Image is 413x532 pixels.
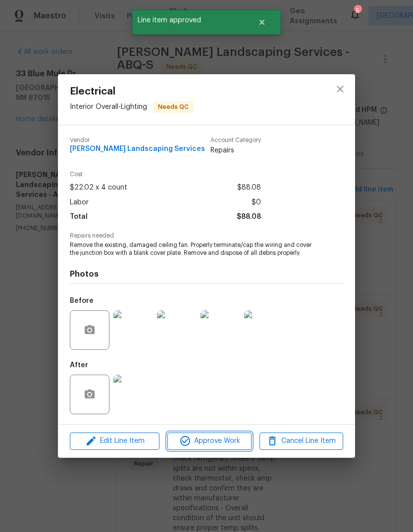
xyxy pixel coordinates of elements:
[259,433,343,450] button: Cancel Line Item
[132,10,246,31] span: Line item approved
[73,435,156,447] span: Edit Line Item
[328,77,352,101] button: close
[210,145,261,155] span: Repairs
[70,269,343,279] h4: Photos
[354,6,361,16] div: 5
[70,195,89,210] span: Labor
[70,233,343,239] span: Repairs needed
[167,433,251,450] button: Approve Work
[70,171,261,178] span: Cost
[252,195,261,210] span: $0
[70,241,316,258] span: Remove the existing, damaged ceiling fan. Properly terminate/cap the wiring and cover the junctio...
[70,86,194,97] span: Electrical
[70,137,205,144] span: Vendor
[70,103,147,110] span: Interior Overall - Lighting
[237,210,261,224] span: $88.08
[70,181,127,195] span: $22.02 x 4 count
[246,12,278,32] button: Close
[237,181,261,195] span: $88.08
[70,433,159,450] button: Edit Line Item
[210,137,261,144] span: Account Category
[70,210,88,224] span: Total
[170,435,248,447] span: Approve Work
[262,435,340,447] span: Cancel Line Item
[70,145,205,153] span: [PERSON_NAME] Landscaping Services
[70,297,94,304] h5: Before
[154,102,193,112] span: Needs QC
[70,362,88,369] h5: After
